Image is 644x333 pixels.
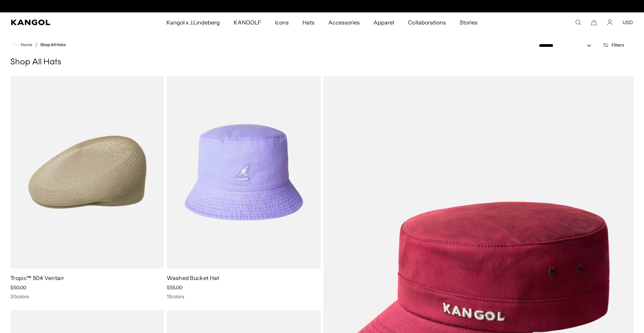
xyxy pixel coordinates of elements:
[251,3,393,9] div: Announcement
[623,19,633,25] button: USD
[251,3,393,9] slideshow-component: Announcement bar
[227,12,268,32] a: KANGOLF
[303,12,315,32] span: Hats
[296,12,321,32] a: Hats
[10,57,634,67] h1: Shop All Hats
[251,3,393,9] div: 1 of 2
[234,12,261,32] span: KANGOLF
[19,42,32,47] span: Home
[328,12,360,32] span: Accessories
[40,42,66,47] a: Shop All Hats
[166,12,220,32] span: Kangol x J.Lindeberg
[32,41,38,49] li: /
[575,19,581,25] summary: Search here
[275,12,289,32] span: Icons
[374,12,394,32] span: Apparel
[607,19,613,25] a: Account
[591,19,597,25] button: Cart
[13,42,32,48] a: Home
[11,20,110,25] a: Kangol
[167,76,320,269] img: Washed Bucket Hat
[10,76,164,269] img: Tropic™ 504 Ventair
[167,274,219,281] a: Washed Bucket Hat
[321,12,367,32] a: Accessories
[460,12,478,32] span: Stories
[536,42,598,49] select: Sort by: Featured
[10,293,164,300] div: 20 colors
[10,284,26,291] span: $50.00
[612,43,624,48] span: Filters
[408,12,446,32] span: Collaborations
[453,12,484,32] a: Stories
[10,274,64,281] a: Tropic™ 504 Ventair
[401,12,452,32] a: Collaborations
[167,284,182,291] span: $55.00
[160,12,227,32] a: Kangol x J.Lindeberg
[367,12,401,32] a: Apparel
[598,42,628,48] button: Open filters
[268,12,296,32] a: Icons
[167,293,320,300] div: 13 colors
